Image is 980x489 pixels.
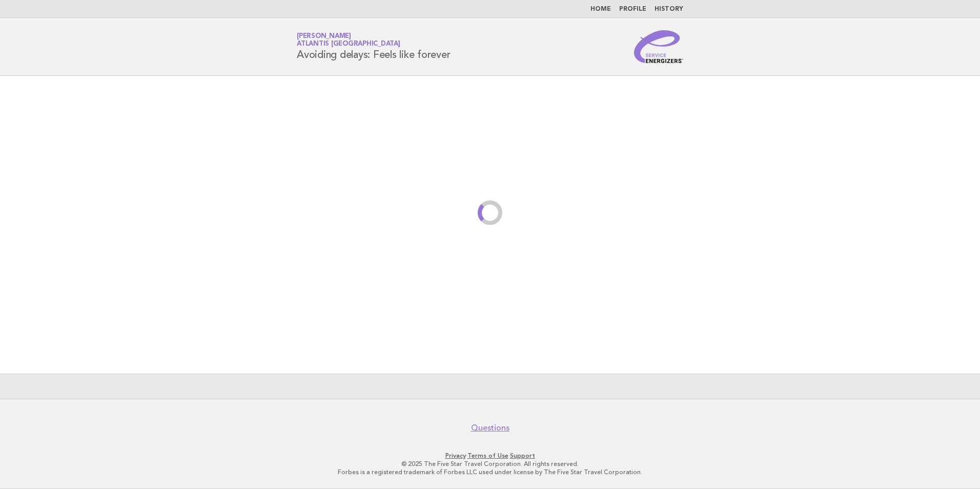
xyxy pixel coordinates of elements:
[619,6,646,12] a: Profile
[176,460,804,468] p: © 2025 The Five Star Travel Corporation. All rights reserved.
[634,30,683,63] img: Service Energizers
[467,452,508,459] a: Terms of Use
[510,452,535,459] a: Support
[445,452,466,459] a: Privacy
[655,6,683,12] a: History
[176,452,804,460] p: · ·
[297,33,400,47] a: [PERSON_NAME]Atlantis [GEOGRAPHIC_DATA]
[297,41,400,48] span: Atlantis [GEOGRAPHIC_DATA]
[590,6,611,12] a: Home
[297,33,450,60] h1: Avoiding delays: Feels like forever
[471,423,509,433] a: Questions
[176,468,804,476] p: Forbes is a registered trademark of Forbes LLC used under license by The Five Star Travel Corpora...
